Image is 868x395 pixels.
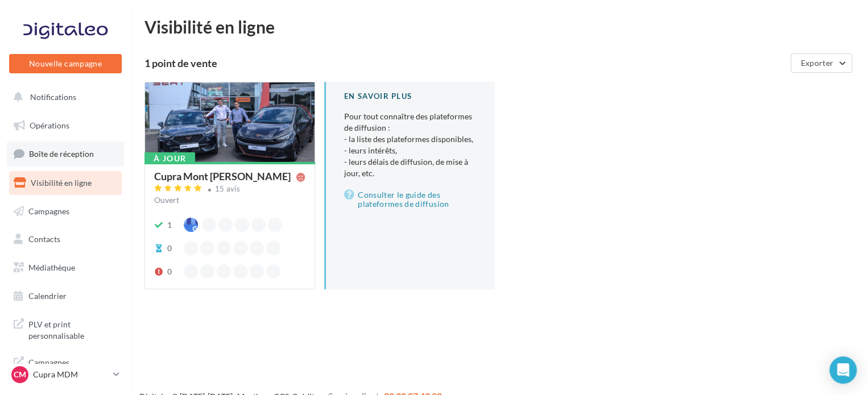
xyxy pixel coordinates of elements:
a: 15 avis [154,183,305,197]
a: CM Cupra MDM [9,364,122,385]
div: En savoir plus [344,91,477,102]
span: Campagnes [28,206,69,215]
div: Visibilité en ligne [144,18,854,35]
div: 0 [167,243,172,254]
p: Pour tout connaître des plateformes de diffusion : [344,111,477,179]
div: 1 point de vente [144,58,786,68]
a: Visibilité en ligne [7,171,124,195]
div: Open Intercom Messenger [829,356,857,384]
span: Notifications [30,92,76,102]
div: 0 [167,266,172,277]
div: 1 [167,219,172,231]
a: Consulter le guide des plateformes de diffusion [344,188,477,211]
button: Nouvelle campagne [9,54,122,73]
a: Médiathèque [7,256,124,280]
span: Médiathèque [28,263,75,272]
div: À jour [144,152,195,165]
span: Ouvert [154,195,179,205]
p: Cupra MDM [33,369,109,380]
button: Exporter [791,53,852,73]
a: Campagnes DataOnDemand [7,350,124,384]
span: Exporter [800,58,833,68]
li: - leurs délais de diffusion, de mise à jour, etc. [344,156,477,179]
button: Notifications [7,85,119,109]
a: Boîte de réception [7,142,124,166]
a: Calendrier [7,284,124,308]
span: Campagnes DataOnDemand [28,355,117,379]
div: Cupra Mont [PERSON_NAME] [154,171,291,181]
a: PLV et print personnalisable [7,312,124,346]
a: Opérations [7,114,124,138]
li: - la liste des plateformes disponibles, [344,134,477,145]
a: Contacts [7,227,124,251]
span: Boîte de réception [29,149,94,159]
div: 15 avis [215,185,240,193]
li: - leurs intérêts, [344,145,477,156]
a: Campagnes [7,199,124,223]
span: CM [14,369,26,380]
span: Visibilité en ligne [31,178,92,188]
span: Calendrier [28,291,67,301]
span: Opérations [30,120,69,130]
span: Contacts [28,234,60,244]
span: PLV et print personnalisable [28,317,117,341]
